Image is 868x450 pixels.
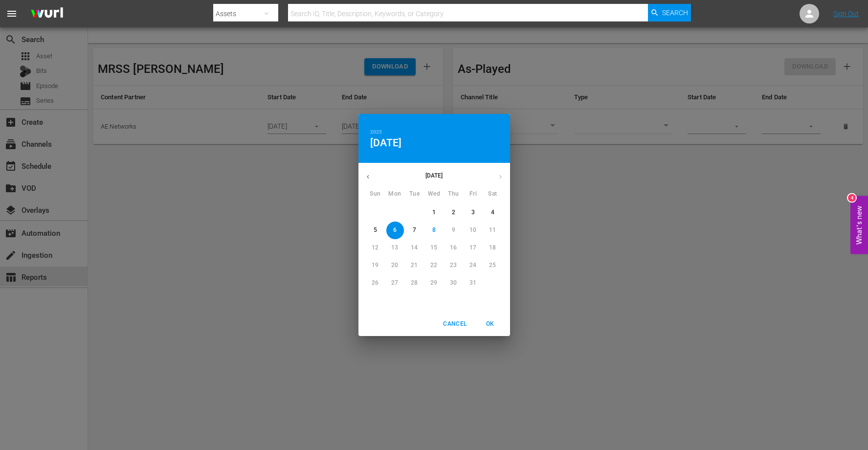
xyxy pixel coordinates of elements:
[432,208,436,217] p: 1
[406,189,423,199] span: Tue
[445,204,463,222] button: 2
[443,319,467,329] span: Cancel
[662,4,688,22] span: Search
[484,204,502,222] button: 4
[471,208,475,217] p: 3
[406,222,423,239] button: 7
[370,128,382,136] button: 2025
[850,196,868,254] button: Open Feedback Widget
[367,189,384,199] span: Sun
[479,319,502,329] span: OK
[6,8,18,20] span: menu
[23,2,70,25] img: ans4CAIJ8jUAAAAAAAAAAAAAAAAAAAAAAAAgQb4GAAAAAAAAAAAAAAAAAAAAAAAAJMjXAAAAAAAAAAAAAAAAAAAAAAAAgAT5G...
[386,222,404,239] button: 6
[432,226,436,234] p: 8
[425,204,443,222] button: 1
[413,226,416,234] p: 7
[374,226,377,234] p: 5
[833,10,859,18] a: Sign Out
[452,208,455,217] p: 2
[386,189,404,199] span: Mon
[425,222,443,239] button: 8
[393,226,397,234] p: 6
[370,136,402,149] button: [DATE]
[378,171,491,180] p: [DATE]
[491,208,494,217] p: 4
[445,189,463,199] span: Thu
[439,316,470,332] button: Cancel
[425,189,443,199] span: Wed
[848,194,856,202] div: 4
[465,204,482,222] button: 3
[367,222,384,239] button: 5
[465,189,482,199] span: Fri
[484,189,502,199] span: Sat
[475,316,506,332] button: OK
